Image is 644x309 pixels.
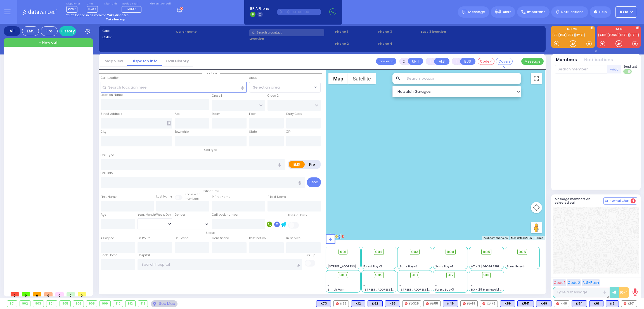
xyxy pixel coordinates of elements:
[202,71,220,75] span: Location
[277,9,321,15] input: (000)000-00000
[104,2,117,6] label: Night unit
[555,65,607,73] input: Search member
[250,6,269,11] span: BRIA Phone
[531,202,542,213] button: Map camera controls
[100,58,127,64] a: Map View
[66,6,77,13] span: KY67
[286,112,302,116] label: Entry Code
[335,41,376,46] span: Phone 2
[7,301,17,307] div: 901
[138,253,150,258] label: Hospital
[603,197,637,205] button: Internal Chat 4
[102,35,174,40] label: Caller:
[86,301,97,307] div: 908
[435,260,437,264] span: -
[328,279,329,283] span: -
[335,29,376,34] span: Phone 1
[328,256,329,260] span: -
[624,302,626,305] img: red-radio-icon.svg
[101,93,123,97] label: Location Name
[483,272,489,278] span: 913
[304,161,320,168] label: Fire
[500,300,515,307] div: K89
[435,279,437,283] span: -
[517,300,534,307] div: K541
[619,33,629,37] a: FD49
[368,300,383,307] div: K62
[411,249,418,255] span: 903
[435,256,437,260] span: -
[480,300,498,307] div: CAR6
[471,256,473,260] span: -
[411,272,418,278] span: 910
[621,300,637,307] div: K101
[551,28,595,32] label: KJ EMS...
[162,58,193,64] a: Call History
[122,2,143,6] label: Medic on call
[368,300,383,307] div: BLS
[575,33,585,37] a: KYD8
[328,283,329,287] span: -
[11,292,19,296] span: 0
[363,260,365,264] span: -
[44,292,53,296] span: 0
[286,130,290,134] label: ZIP
[203,231,218,235] span: Status
[184,197,199,201] span: members
[463,302,466,305] img: red-radio-icon.svg
[138,259,302,270] input: Search hospital
[212,112,220,116] label: Room
[267,195,286,199] label: P Last Name
[87,2,98,6] label: Lines
[348,73,376,84] button: Show satellite imagery
[101,171,113,175] label: Call Info
[22,26,39,36] div: EMS
[447,249,454,255] span: 904
[462,10,466,14] img: message.svg
[399,264,417,268] span: Sanz Bay-6
[212,236,229,241] label: From Scene
[527,9,545,15] span: Important
[460,58,475,65] button: BUS
[175,236,188,241] label: On Scene
[503,9,511,15] span: Alert
[378,41,419,46] span: Phone 4
[375,249,382,255] span: 902
[572,300,587,307] div: K54
[351,300,365,307] div: K12
[582,279,600,286] button: ALS-Rush
[629,33,639,37] a: FD55
[101,213,106,217] label: Age
[22,292,30,296] span: 0
[328,260,329,264] span: -
[138,301,148,307] div: 913
[448,272,454,278] span: 912
[249,112,256,116] label: Floor
[599,9,607,15] span: Help
[435,287,454,292] span: Forest Bay-3
[605,200,608,203] img: comment-alt.png
[567,279,581,286] button: Code 2
[101,82,247,92] input: Search location here
[363,283,365,287] span: -
[253,85,280,90] span: Select an area
[631,198,636,203] span: 4
[175,130,189,134] label: Township
[460,300,478,307] div: FD49
[101,195,117,199] label: First Name
[399,256,401,260] span: -
[620,9,628,15] span: KY18
[288,213,307,218] label: Use Callback
[399,260,401,264] span: -
[408,58,423,65] button: UNIT
[363,279,365,283] span: -
[106,17,125,22] strong: Take backup
[500,300,515,307] div: BLS
[496,58,513,65] button: Covered
[200,189,222,193] span: Patient info
[101,130,106,134] label: City
[107,13,129,17] strong: Take dispatch
[363,256,365,260] span: -
[559,33,566,37] a: K61
[536,300,551,307] div: BLS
